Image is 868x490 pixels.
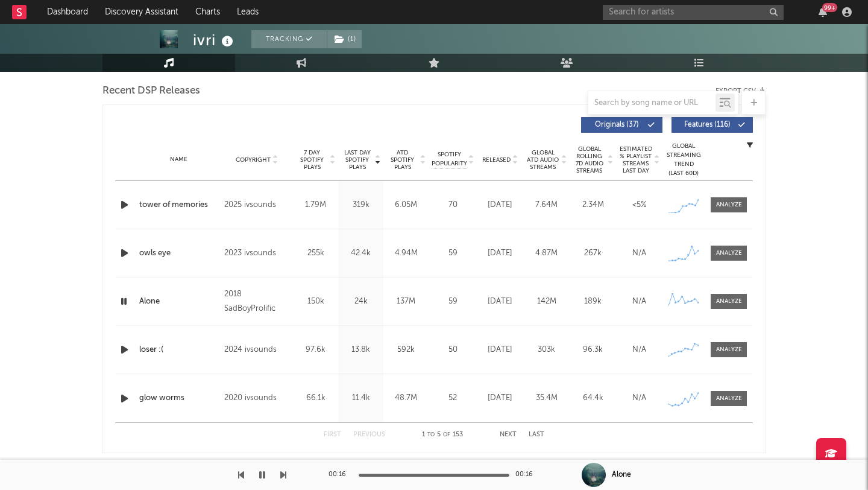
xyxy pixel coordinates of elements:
[296,344,335,356] div: 97.6k
[822,3,837,12] div: 99 +
[193,30,236,50] div: ivri
[526,296,567,308] div: 142M
[224,198,290,212] div: 2025 ivsounds
[619,145,652,174] span: Estimated % Playlist Streams Last Day
[296,199,335,211] div: 1.79M
[482,156,511,164] span: Released
[432,247,474,259] div: 59
[480,392,520,404] div: [DATE]
[619,199,659,211] div: <5%
[619,247,659,259] div: N/A
[386,149,418,171] span: ATD Spotify Plays
[341,344,380,356] div: 13.8k
[409,428,476,442] div: 1 5 153
[526,392,567,404] div: 35.4M
[386,392,426,404] div: 48.7M
[581,117,662,133] button: Originals(37)
[386,199,426,211] div: 6.05M
[139,247,218,259] a: owls eye
[573,145,606,174] span: Global Rolling 7D Audio Streams
[526,247,567,259] div: 4.87M
[589,121,644,129] span: Originals ( 37 )
[224,391,290,406] div: 2020 ivsounds
[386,247,426,259] div: 4.94M
[480,199,520,211] div: [DATE]
[296,149,328,171] span: 7 Day Spotify Plays
[296,392,335,404] div: 66.1k
[619,392,659,404] div: N/A
[224,246,290,261] div: 2023 ivsounds
[432,150,467,168] span: Spotify Popularity
[386,296,426,308] div: 137M
[573,199,613,211] div: 2.34M
[526,199,567,211] div: 7.64M
[341,392,380,404] div: 11.4k
[573,296,613,308] div: 189k
[251,30,327,48] button: Tracking
[603,5,784,20] input: Search for artists
[139,392,218,404] a: glow worms
[529,431,544,438] button: Last
[612,469,631,480] div: Alone
[573,247,613,259] div: 267k
[443,432,450,437] span: of
[386,344,426,356] div: 592k
[432,199,474,211] div: 70
[324,431,341,438] button: First
[526,344,567,356] div: 303k
[341,199,380,211] div: 319k
[432,296,474,308] div: 59
[296,247,335,259] div: 255k
[224,343,290,357] div: 2024 ivsounds
[341,296,380,308] div: 24k
[427,432,435,437] span: to
[329,468,353,482] div: 00:16
[619,296,659,308] div: N/A
[819,7,827,17] button: 99+
[480,344,520,356] div: [DATE]
[236,156,271,164] span: Copyright
[327,30,362,48] button: (1)
[671,117,753,133] button: Features(116)
[665,142,702,178] div: Global Streaming Trend (Last 60D)
[480,247,520,259] div: [DATE]
[341,247,380,259] div: 42.4k
[102,84,200,98] span: Recent DSP Releases
[139,296,218,308] a: Alone
[224,287,290,316] div: 2018 SadBoyProlific
[715,87,766,95] button: Export CSV
[500,431,517,438] button: Next
[432,344,474,356] div: 50
[573,344,613,356] div: 96.3k
[139,344,218,356] a: loser :(
[526,149,559,171] span: Global ATD Audio Streams
[480,296,520,308] div: [DATE]
[515,468,539,482] div: 00:16
[296,296,335,308] div: 150k
[619,344,659,356] div: N/A
[353,431,385,438] button: Previous
[573,392,613,404] div: 64.4k
[327,30,362,48] span: ( 1 )
[139,199,218,211] a: tower of memories
[139,155,218,164] div: Name
[432,392,474,404] div: 52
[679,121,735,129] span: Features ( 116 )
[588,98,715,108] input: Search by song name or URL
[341,149,373,171] span: Last Day Spotify Plays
